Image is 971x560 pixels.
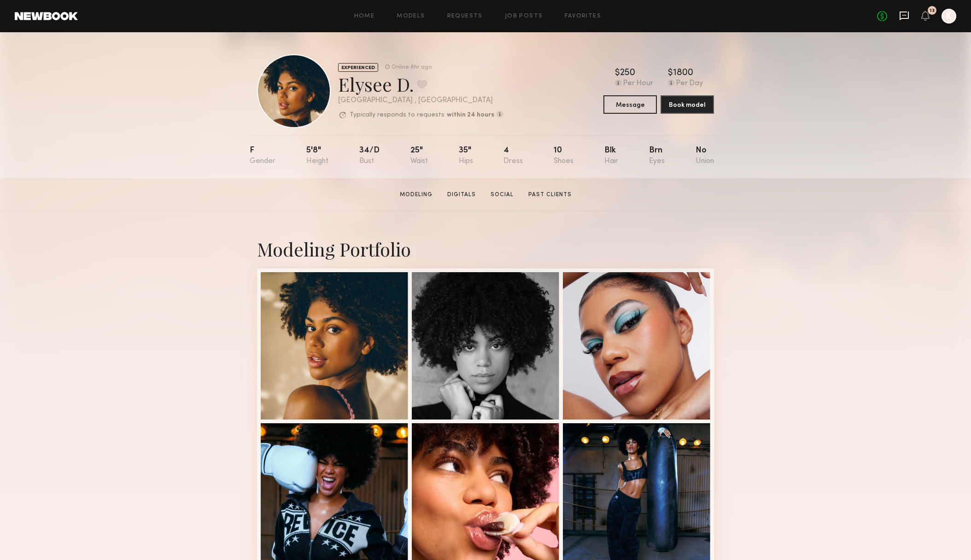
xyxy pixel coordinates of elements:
[487,191,517,199] a: Social
[257,237,714,261] div: Modeling Portfolio
[505,13,543,19] a: Job Posts
[673,69,693,78] div: 1800
[649,146,665,165] div: Brn
[397,13,425,19] a: Models
[410,146,428,165] div: 25"
[350,112,445,118] p: Typically responds to requests
[444,191,480,199] a: Digitals
[396,191,436,199] a: Modeling
[447,13,483,19] a: Requests
[359,146,380,165] div: 34/d
[661,95,714,114] button: Book model
[668,69,673,78] div: $
[338,63,378,72] div: EXPERIENCED
[447,112,494,118] b: within 24 hours
[459,146,473,165] div: 35"
[615,69,620,78] div: $
[554,146,573,165] div: 10
[930,8,935,13] div: 13
[942,9,956,23] a: K
[603,95,657,114] button: Message
[676,80,703,88] div: Per Day
[338,72,503,96] div: Elysee D.
[525,191,575,199] a: Past Clients
[604,146,618,165] div: Blk
[565,13,601,19] a: Favorites
[696,146,714,165] div: No
[338,97,503,105] div: [GEOGRAPHIC_DATA] , [GEOGRAPHIC_DATA]
[306,146,328,165] div: 5'8"
[620,69,635,78] div: 250
[623,80,653,88] div: Per Hour
[503,146,523,165] div: 4
[250,146,275,165] div: F
[354,13,375,19] a: Home
[392,64,432,70] div: Online 8hr ago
